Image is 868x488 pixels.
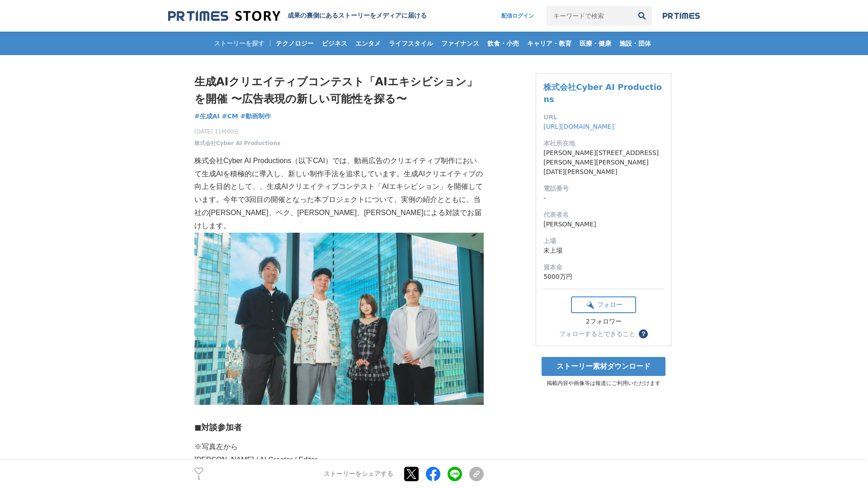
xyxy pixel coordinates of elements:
button: フォロー [571,296,636,313]
p: 1 [194,476,203,480]
a: 施設・団体 [616,32,655,55]
span: ファイナンス [438,39,483,47]
a: #生成AI [194,112,220,121]
span: ビジネス [318,39,351,47]
dt: 代表者名 [543,210,664,220]
div: 2フォロワー [571,318,636,326]
dd: 未上場 [543,246,664,255]
a: キャリア・教育 [524,32,575,55]
span: 施設・団体 [616,39,655,47]
span: 飲食・小売 [484,39,523,47]
a: エンタメ [352,32,384,55]
img: thumbnail_a8bf7e80-871d-11f0-9b01-47743b3a16a4.jpg [194,233,484,405]
span: #CM [222,112,238,120]
span: #動画制作 [240,112,271,120]
a: 株式会社Cyber AI Productions [543,82,662,104]
a: #動画制作 [240,112,271,121]
p: [PERSON_NAME] / AI Creator / Editor [194,454,484,467]
a: 飲食・小売 [484,32,523,55]
span: 医療・健康 [576,39,615,47]
a: 医療・健康 [576,32,615,55]
input: キーワードで検索 [547,6,632,26]
dd: [PERSON_NAME][STREET_ADDRESS][PERSON_NAME][PERSON_NAME][DATE][PERSON_NAME] [543,148,664,177]
span: [DATE] 11時00分 [194,127,280,136]
a: 株式会社Cyber AI Productions [194,139,280,147]
span: テクノロジー [272,39,317,47]
dt: 上場 [543,236,664,246]
h1: 生成AIクリエイティブコンテスト「AIエキシビション」を開催 〜広告表現の新しい可能性を探る〜 [194,73,484,108]
a: 成果の裏側にあるストーリーをメディアに届ける 成果の裏側にあるストーリーをメディアに届ける [168,10,427,22]
dd: [PERSON_NAME] [543,220,664,229]
span: #生成AI [194,112,220,120]
p: 掲載内容や画像等は報道にご利用いただけます [536,380,671,387]
span: ？ [640,331,646,337]
p: 株式会社Cyber AI Productions（以下CAI）では、動画広告のクリエイティブ制作において生成AIを積極的に導入し、新しい制作手法を追求しています。生成AIクリエイティブの向上を目... [194,155,484,233]
span: ライフスタイル [385,39,437,47]
a: ライフスタイル [385,32,437,55]
dt: URL [543,113,664,122]
a: ファイナンス [438,32,483,55]
div: フォローするとできること [559,331,635,337]
button: 検索 [632,6,652,26]
a: ストーリー素材ダウンロード [542,357,665,376]
span: エンタメ [352,39,384,47]
a: テクノロジー [272,32,317,55]
a: [URL][DOMAIN_NAME] [543,123,614,130]
dd: 5000万円 [543,272,664,282]
p: ストーリーをシェアする [324,470,393,478]
a: ビジネス [318,32,351,55]
img: 成果の裏側にあるストーリーをメディアに届ける [168,10,280,22]
dt: 電話番号 [543,184,664,193]
h3: ◼︎対談参加者 [194,421,484,434]
button: ？ [639,329,648,338]
a: 配信ログイン [492,6,543,26]
dt: 本社所在地 [543,139,664,148]
p: ※写真左から [194,441,484,454]
dd: - [543,193,664,203]
dt: 資本金 [543,263,664,272]
img: prtimes [663,12,700,19]
a: #CM [222,112,238,121]
h2: 成果の裏側にあるストーリーをメディアに届ける [288,12,427,20]
span: キャリア・教育 [524,39,575,47]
